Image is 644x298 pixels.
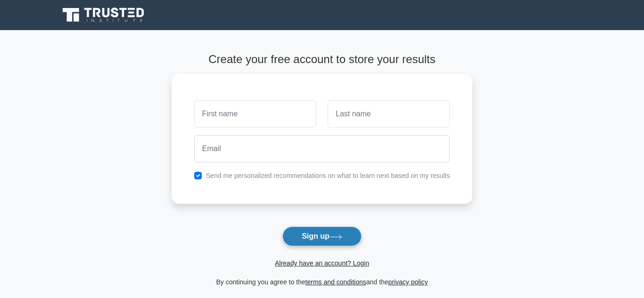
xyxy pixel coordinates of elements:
label: Send me personalized recommendations on what to learn next based on my results [206,172,450,179]
input: First name [194,100,316,128]
div: By continuing you agree to the and the [166,276,479,288]
input: Email [194,135,450,162]
button: Sign up [282,226,362,246]
a: terms and conditions [305,278,366,286]
a: Already have an account? Login [275,259,369,267]
input: Last name [328,100,450,128]
h4: Create your free account to store your results [172,53,473,66]
a: privacy policy [388,278,428,286]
